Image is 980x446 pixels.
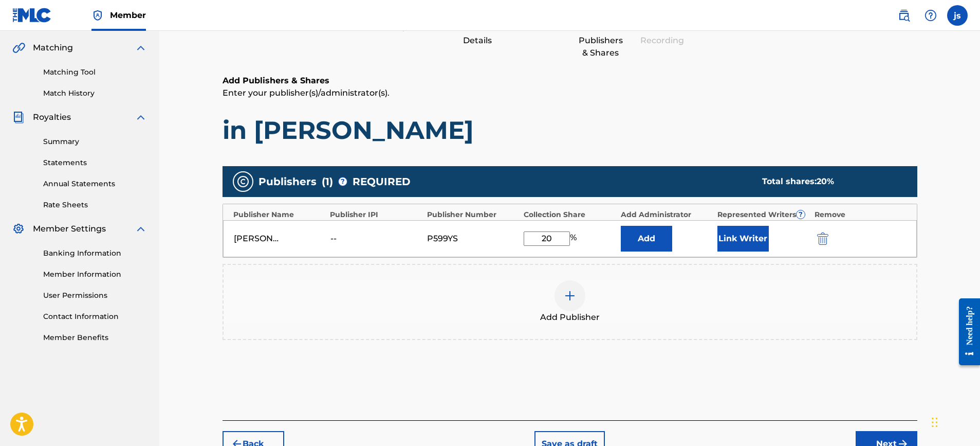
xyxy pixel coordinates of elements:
[43,88,147,99] a: Match History
[223,75,917,87] h6: Add Publishers & Shares
[43,311,147,322] a: Contact Information
[762,175,897,188] div: Total shares:
[43,157,147,168] a: Statements
[33,111,71,123] span: Royalties
[223,115,917,146] h1: in [PERSON_NAME]
[717,226,769,252] button: Link Writer
[564,290,576,302] img: add
[621,209,713,220] div: Add Administrator
[33,42,73,54] span: Matching
[815,209,907,220] div: Remove
[575,22,626,59] div: Add Publishers & Shares
[353,174,411,189] span: REQUIRED
[135,111,147,123] img: expand
[12,8,52,23] img: MLC Logo
[452,22,503,47] div: Enter Work Details
[43,332,147,343] a: Member Benefits
[135,223,147,235] img: expand
[258,174,317,189] span: Publishers
[929,397,980,446] iframe: Chat Widget
[12,42,25,54] img: Matching
[951,290,980,373] iframe: Resource Center
[920,5,941,26] div: Help
[894,5,914,26] a: Public Search
[233,209,325,220] div: Publisher Name
[540,311,600,324] span: Add Publisher
[12,223,25,235] img: Member Settings
[91,9,104,22] img: Top Rightsholder
[12,111,25,123] img: Royalties
[898,9,910,22] img: search
[43,136,147,147] a: Summary
[797,210,805,219] span: ?
[43,269,147,280] a: Member Information
[43,290,147,301] a: User Permissions
[223,87,917,99] p: Enter your publisher(s)/administrator(s).
[43,200,147,210] a: Rate Sheets
[237,175,249,188] img: publishers
[135,42,147,54] img: expand
[330,209,422,220] div: Publisher IPI
[524,209,616,220] div: Collection Share
[947,5,968,26] div: User Menu
[33,223,106,235] span: Member Settings
[427,209,519,220] div: Publisher Number
[339,177,347,186] span: ?
[621,226,672,252] button: Add
[817,233,828,245] img: 12a2ab48e56ec057fbd8.svg
[43,67,147,78] a: Matching Tool
[637,22,688,47] div: Add Recording
[110,9,146,21] span: Member
[932,407,938,438] div: Drag
[924,9,937,22] img: help
[43,179,147,189] a: Annual Statements
[570,231,579,246] span: %
[817,176,834,186] span: 20 %
[43,248,147,259] a: Banking Information
[717,209,809,220] div: Represented Writers
[322,174,333,189] span: ( 1 )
